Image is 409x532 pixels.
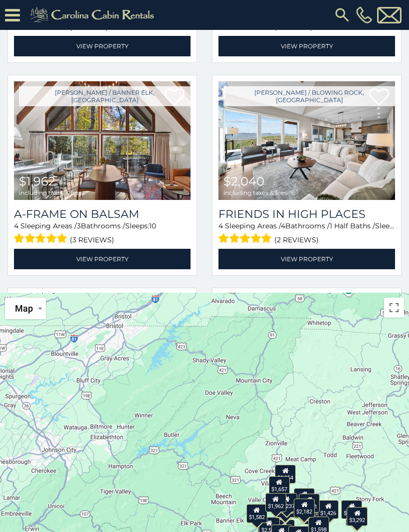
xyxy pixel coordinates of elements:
div: Sleeping Areas / Bathrooms / Sleeps: [218,221,395,246]
div: $1,809 [304,505,325,524]
span: 4 [281,221,285,230]
div: $1,081 [275,499,296,518]
div: $1,426 [318,500,339,519]
span: including taxes & fees [223,189,287,196]
a: View Property [14,36,191,56]
div: $1,657 [269,476,290,495]
span: 4 [14,221,18,230]
a: Friends In High Places [218,207,395,221]
img: search-regular.svg [333,6,351,24]
span: 1 Half Baths / [330,221,375,230]
a: View Property [218,249,395,269]
a: [PHONE_NUMBER] [354,6,375,23]
div: $1,962 [265,493,286,512]
a: View Property [218,36,395,56]
span: 3 [77,221,81,230]
img: A-Frame on Balsam [14,81,191,199]
a: [PERSON_NAME] / Banner Elk, [GEOGRAPHIC_DATA] [19,86,191,106]
span: 4 [218,221,223,230]
div: $1,237 [276,493,297,512]
div: $1,582 [246,504,267,523]
img: Friends In High Places [218,81,395,199]
div: $3,199 [341,500,362,519]
img: Khaki-logo.png [25,5,163,25]
div: $1,285 [275,499,296,518]
div: $2,354 [275,464,296,483]
a: A-Frame on Balsam $1,962 including taxes & fees [14,81,191,199]
button: Toggle fullscreen view [384,298,404,318]
span: including taxes & fees [19,189,83,196]
span: Map [15,303,33,314]
a: View Property [14,249,191,269]
span: $2,040 [223,174,264,188]
a: A-Frame on Balsam [14,207,191,221]
span: (2 reviews) [274,233,319,246]
div: $1,321 [299,494,320,513]
div: Sleeping Areas / Bathrooms / Sleeps: [14,221,191,246]
a: [PERSON_NAME] / Blowing Rock, [GEOGRAPHIC_DATA] [223,86,395,106]
div: $1,432 [293,499,314,518]
div: $3,292 [347,507,368,526]
a: Friends In High Places $2,040 including taxes & fees [218,81,395,199]
span: $1,962 [19,174,55,188]
div: $1,445 [294,488,315,507]
button: Change map style [5,298,46,319]
span: 10 [149,221,156,230]
span: (3 reviews) [70,233,114,246]
div: $2,182 [294,499,315,518]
